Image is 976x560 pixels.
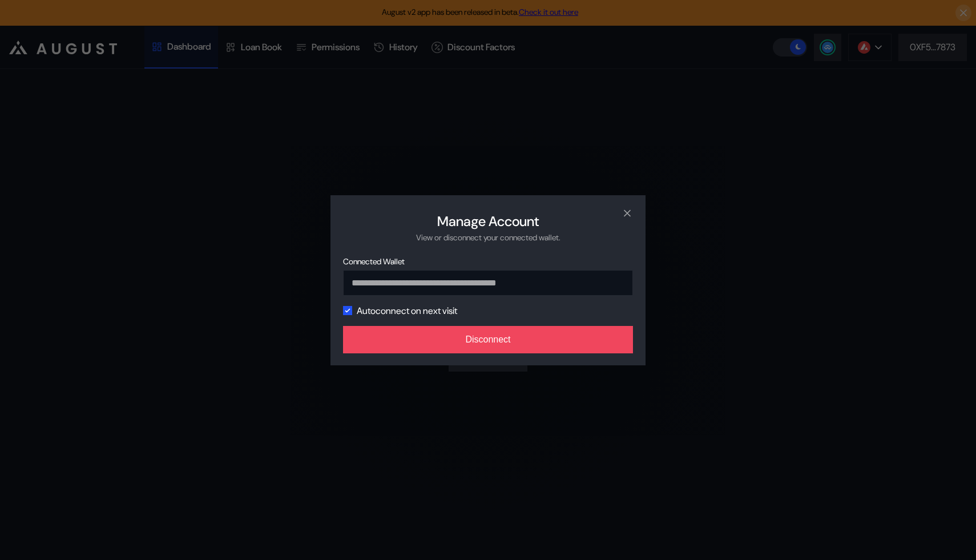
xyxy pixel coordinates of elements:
h2: Manage Account [437,212,539,230]
label: Autoconnect on next visit [357,305,457,317]
span: Connected Wallet [343,256,633,267]
button: close modal [618,204,636,223]
div: View or disconnect your connected wallet. [416,232,560,243]
button: Disconnect [343,326,633,353]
